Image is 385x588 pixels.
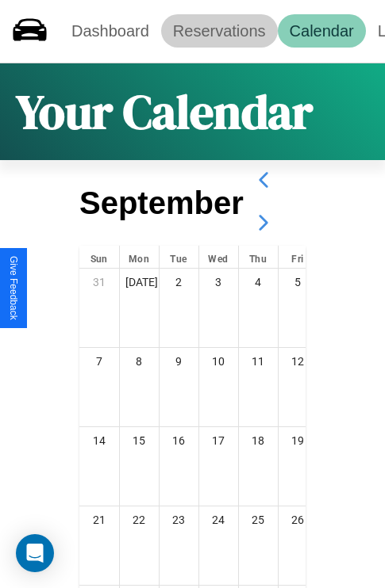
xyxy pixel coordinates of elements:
div: 22 [120,506,159,533]
div: 3 [199,269,238,296]
div: 12 [279,348,318,375]
div: 19 [279,427,318,454]
h2: September [79,185,244,221]
div: 26 [279,506,318,533]
div: 11 [239,348,278,375]
div: Fri [279,246,318,268]
div: Thu [239,246,278,268]
div: 4 [239,269,278,296]
div: 7 [79,348,119,375]
h1: Your Calendar [16,79,313,144]
div: 8 [120,348,159,375]
div: 24 [199,506,238,533]
div: 9 [160,348,198,375]
div: 25 [239,506,278,533]
div: Tue [160,246,198,268]
div: Sun [79,246,119,268]
div: 18 [239,427,278,454]
div: 14 [79,427,119,454]
div: Wed [199,246,238,268]
div: Give Feedback [8,256,19,320]
div: 31 [79,269,119,296]
a: Dashboard [60,14,161,48]
div: 5 [279,269,318,296]
div: 10 [199,348,238,375]
div: 2 [160,269,198,296]
a: Reservations [161,14,278,48]
div: Mon [120,246,159,268]
div: 17 [199,427,238,454]
div: Open Intercom Messenger [16,534,54,572]
div: 15 [120,427,159,454]
div: [DATE] [120,269,159,296]
div: 16 [160,427,198,454]
div: 23 [160,506,198,533]
div: 21 [79,506,119,533]
a: Calendar [278,14,366,48]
